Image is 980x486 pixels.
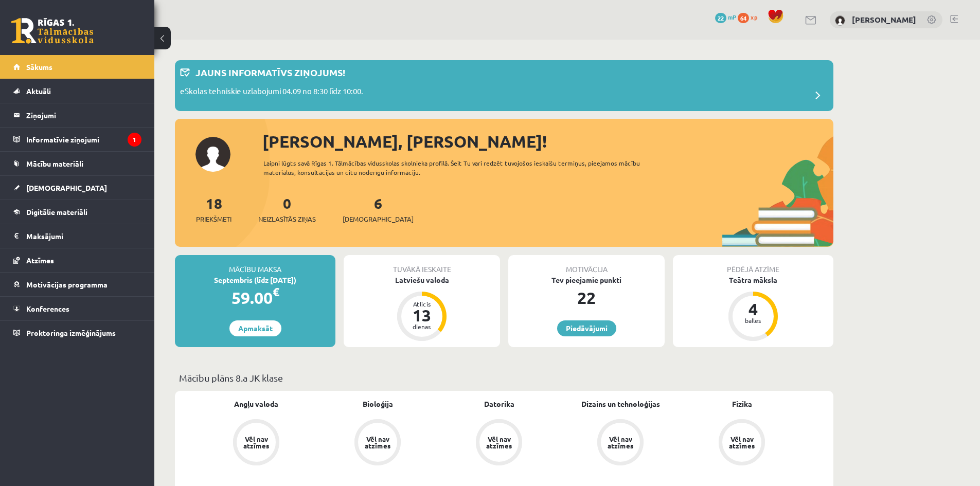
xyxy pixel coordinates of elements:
[195,419,317,467] a: Vēl nav atzīmes
[180,85,363,100] p: eSkolas tehniskie uzlabojumi 04.09 no 8:30 līdz 10:00.
[738,13,749,23] span: 64
[343,214,414,224] span: [DEMOGRAPHIC_DATA]
[13,248,141,272] a: Atzīmes
[715,13,736,21] a: 22 mP
[727,436,756,449] div: Vēl nav atzīmes
[258,214,316,224] span: Neizlasītās ziņas
[242,436,271,449] div: Vēl nav atzīmes
[581,399,660,409] a: Dizains un tehnoloģijas
[11,18,94,44] a: Rīgas 1. Tālmācības vidusskola
[406,323,437,330] div: dienas
[732,399,752,409] a: Fizika
[180,65,828,106] a: Jauns informatīvs ziņojums! eSkolas tehniskie uzlabojumi 04.09 no 8:30 līdz 10:00.
[26,256,54,265] span: Atzīmes
[317,419,438,467] a: Vēl nav atzīmes
[363,399,393,409] a: Bioloģija
[234,399,278,409] a: Angļu valoda
[13,200,141,224] a: Digitālie materiāli
[557,320,616,336] a: Piedāvājumi
[738,301,769,317] div: 4
[406,307,437,323] div: 13
[13,224,141,248] a: Maksājumi
[13,297,141,320] a: Konferences
[673,255,833,275] div: Pēdējā atzīme
[196,194,231,224] a: 18Priekšmeti
[273,284,279,299] span: €
[13,321,141,345] a: Proktoringa izmēģinājums
[738,317,769,323] div: balles
[195,65,345,79] p: Jauns informatīvs ziņojums!
[13,79,141,103] a: Aktuāli
[715,13,726,23] span: 22
[26,224,141,248] legend: Maksājumi
[128,133,141,147] i: 1
[258,194,316,224] a: 0Neizlasītās ziņas
[738,13,762,21] a: 64 xp
[508,275,665,285] div: Tev pieejamie punkti
[229,320,281,336] a: Apmaksāt
[344,255,500,275] div: Tuvākā ieskaite
[751,13,757,21] span: xp
[484,399,514,409] a: Datorika
[26,183,107,192] span: [DEMOGRAPHIC_DATA]
[560,419,681,467] a: Vēl nav atzīmes
[673,275,833,343] a: Teātra māksla 4 balles
[175,285,335,310] div: 59.00
[26,304,69,313] span: Konferences
[852,14,916,25] a: [PERSON_NAME]
[26,328,116,337] span: Proktoringa izmēģinājums
[606,436,635,449] div: Vēl nav atzīmes
[13,128,141,151] a: Informatīvie ziņojumi1
[406,301,437,307] div: Atlicis
[344,275,500,285] div: Latviešu valoda
[485,436,513,449] div: Vēl nav atzīmes
[262,129,833,154] div: [PERSON_NAME], [PERSON_NAME]!
[438,419,560,467] a: Vēl nav atzīmes
[175,275,335,285] div: Septembris (līdz [DATE])
[179,371,829,385] p: Mācību plāns 8.a JK klase
[508,255,665,275] div: Motivācija
[26,280,108,289] span: Motivācijas programma
[363,436,392,449] div: Vēl nav atzīmes
[26,159,83,168] span: Mācību materiāli
[175,255,335,275] div: Mācību maksa
[508,285,665,310] div: 22
[13,152,141,175] a: Mācību materiāli
[343,194,414,224] a: 6[DEMOGRAPHIC_DATA]
[13,176,141,200] a: [DEMOGRAPHIC_DATA]
[673,275,833,285] div: Teātra māksla
[13,273,141,296] a: Motivācijas programma
[681,419,803,467] a: Vēl nav atzīmes
[13,55,141,79] a: Sākums
[13,103,141,127] a: Ziņojumi
[263,158,658,177] div: Laipni lūgts savā Rīgas 1. Tālmācības vidusskolas skolnieka profilā. Šeit Tu vari redzēt tuvojošo...
[835,15,845,26] img: Ralfs Jēkabsons
[344,275,500,343] a: Latviešu valoda Atlicis 13 dienas
[26,207,87,217] span: Digitālie materiāli
[26,62,52,71] span: Sākums
[196,214,231,224] span: Priekšmeti
[26,128,141,151] legend: Informatīvie ziņojumi
[26,103,141,127] legend: Ziņojumi
[26,86,51,96] span: Aktuāli
[728,13,736,21] span: mP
